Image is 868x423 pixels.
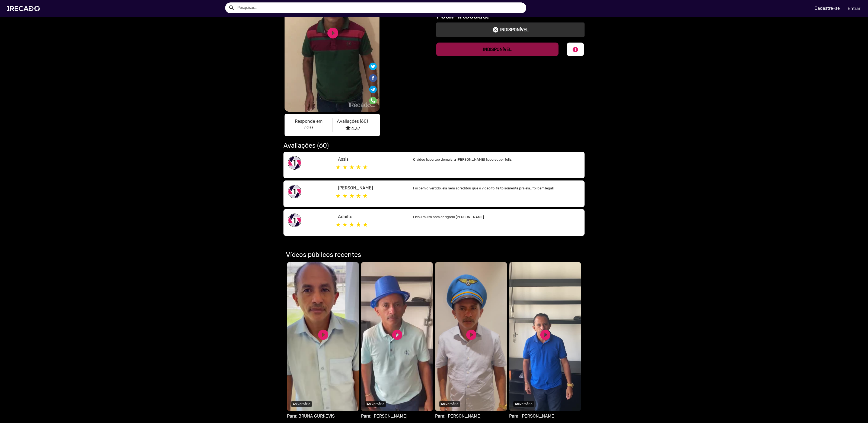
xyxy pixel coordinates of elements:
small: Foi bem divertido, ela nem acreditou que o vídeo foi feito somente pra ela.. foi bem legal! [413,186,554,190]
video: Seu navegador não reproduz vídeo em HTML5 [287,262,359,411]
mat-icon: cancel [492,27,499,33]
img: share-1recado.png [288,156,301,170]
mat-icon: info [572,46,579,53]
p: Aniversário [291,401,312,407]
p: INDISPONÍVEL [500,27,529,33]
img: Compartilhe no facebook [369,74,377,82]
i: Share on Telegram [369,85,377,90]
video: Seu navegador não reproduz vídeo em HTML5 [361,262,433,411]
p: [PERSON_NAME] [338,185,405,191]
span: 4.37 [345,126,360,131]
p: Aniversário [513,401,534,407]
small: Ficou muito bom obrigado [PERSON_NAME] [413,215,484,219]
a: play_circle_filled [391,329,403,341]
p: Aniversário [439,401,460,407]
h2: Avaliações (60) [283,142,585,150]
i: star [345,125,351,131]
i: Share on Twitter [369,63,377,69]
mat-icon: Example home icon [228,5,235,11]
img: share-1recado.png [288,185,301,198]
a: play_circle_filled [465,329,477,341]
b: 7 dias [304,125,313,129]
a: play_circle_filled [317,329,329,341]
input: Pesquisar... [233,2,526,13]
button: INDISPONÍVEL [436,43,559,56]
img: Compartilhe no telegram [369,86,377,93]
b: INDISPONÍVEL [483,47,512,52]
video: Seu navegador não reproduz vídeo em HTML5 [435,262,507,411]
video: Seu navegador não reproduz vídeo em HTML5 [509,262,581,411]
p: Adailto [338,214,405,220]
h3: Vídeos públicos recentes [286,251,582,259]
i: Share on Facebook [369,73,377,78]
p: Responde em [289,118,328,125]
img: Compartilhe no twitter [369,63,377,70]
u: Cadastre-se [815,6,840,11]
u: Avaliações (60) [337,119,368,124]
p: Aniversário [365,401,386,407]
a: play_circle_filled [539,329,551,341]
p: Assis [338,156,405,163]
small: O vídeo ficou top demais, a [PERSON_NAME] ficou super feliz. [413,157,512,162]
button: Example home icon [226,3,236,12]
i: Share on WhatsApp [369,96,377,101]
img: share-1recado.png [288,214,301,227]
img: Compartilhe no whatsapp [369,97,377,104]
a: Entrar [844,4,864,13]
a: play_circle_filled [326,27,339,40]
